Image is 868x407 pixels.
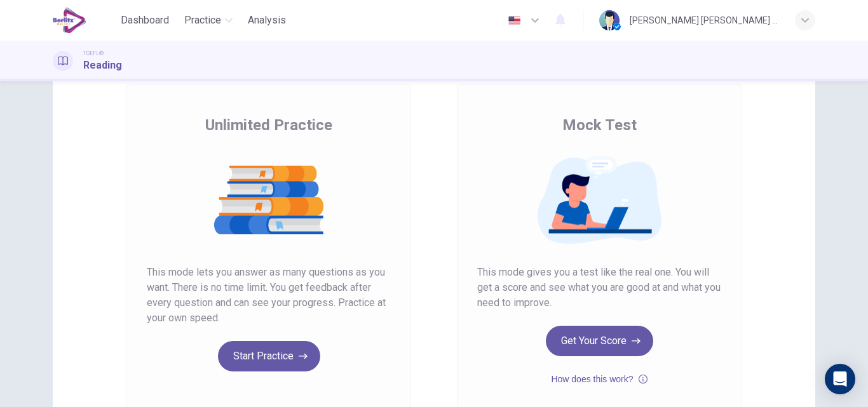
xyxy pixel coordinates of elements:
[218,341,320,371] button: Start Practice
[551,371,647,387] button: How does this work?
[599,10,620,30] img: Profile picture
[506,16,522,25] img: en
[477,265,721,310] span: This mode gives you a test like the real one. You will get a score and see what you are good at a...
[83,58,122,73] h1: Reading
[184,13,221,28] span: Practice
[825,364,855,394] div: Open Intercom Messenger
[121,13,169,28] span: Dashboard
[562,115,637,135] span: Mock Test
[147,265,391,326] span: This mode lets you answer as many questions as you want. There is no time limit. You get feedback...
[179,9,238,32] button: Practice
[546,326,653,356] button: Get Your Score
[248,13,286,28] span: Analysis
[205,115,332,135] span: Unlimited Practice
[630,13,780,28] div: [PERSON_NAME] [PERSON_NAME] Toledo
[53,8,116,33] a: EduSynch logo
[243,9,291,32] button: Analysis
[53,8,86,33] img: EduSynch logo
[116,9,174,32] button: Dashboard
[83,49,104,58] span: TOEFL®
